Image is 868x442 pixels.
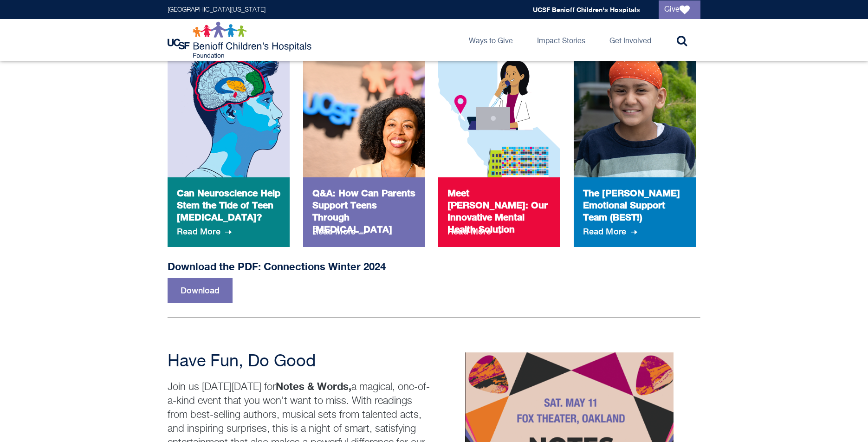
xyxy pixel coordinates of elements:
a: Give [659,0,700,19]
span: Read More [177,219,233,244]
span: Read More [583,219,640,244]
strong: Notes & Words, [276,380,351,392]
span: Read More [447,219,504,244]
a: Get Involved [602,19,659,61]
img: Meet CAPP [438,33,560,215]
img: Teens and Depression [303,33,425,215]
h2: Have Fun, Do Good [168,352,430,371]
a: Download [168,278,233,303]
a: UCSF Benioff Children's Hospitals [533,6,640,13]
strong: Download the PDF: Connections Winter 2024 [168,260,386,273]
a: Teens and Depression Q&A: How Can Parents Support Teens Through [MEDICAL_DATA] Read More [303,33,425,247]
p: Q&A: How Can Parents Support Teens Through [MEDICAL_DATA] [312,187,416,219]
a: Impact Stories [530,19,593,61]
img: Manvir smiles at the camera [574,33,696,215]
a: The teenage brain Can Neuroscience Help Stem the Tide of Teen [MEDICAL_DATA]? Read More [168,33,290,247]
p: Meet [PERSON_NAME]: Our Innovative Mental Health Solution [447,187,551,219]
a: Ways to Give [461,19,520,61]
a: [GEOGRAPHIC_DATA][US_STATE] [168,6,266,13]
a: Meet CAPP Meet [PERSON_NAME]: Our Innovative Mental Health Solution Read More [438,33,560,247]
span: Read More [312,219,369,244]
img: The teenage brain [168,33,290,215]
p: The [PERSON_NAME] Emotional Support Team (BEST!) [583,187,687,219]
img: Logo for UCSF Benioff Children's Hospitals Foundation [168,21,314,58]
a: Manvir smiles at the camera The [PERSON_NAME] Emotional Support Team (BEST!) Read More [574,33,696,247]
p: Can Neuroscience Help Stem the Tide of Teen [MEDICAL_DATA]? [177,187,280,219]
